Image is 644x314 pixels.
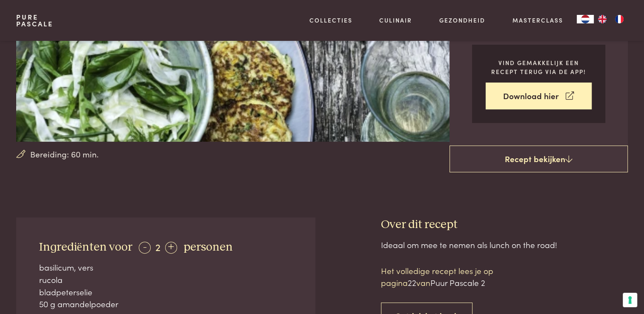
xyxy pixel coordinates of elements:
[381,217,628,232] h3: Over dit recept
[165,242,177,254] div: +
[439,16,485,25] a: Gezondheid
[39,261,293,274] div: basilicum, vers
[381,239,628,251] div: Ideaal om mee te nemen als lunch on the road!
[577,15,594,23] div: Language
[408,277,416,288] span: 22
[30,148,99,160] span: Bereiding: 60 min.
[183,241,233,253] span: personen
[16,14,53,27] a: PurePascale
[577,15,594,23] a: NL
[594,15,628,23] ul: Language list
[309,16,352,25] a: Collecties
[486,83,592,109] a: Download hier
[155,240,160,254] span: 2
[39,286,293,298] div: bladpeterselie
[39,274,293,286] div: rucola
[39,298,293,310] div: 50 g amandelpoeder
[594,15,611,23] a: EN
[577,15,628,23] aside: Language selected: Nederlands
[39,241,132,253] span: Ingrediënten voor
[449,146,628,173] a: Recept bekijken
[381,265,526,289] p: Het volledige recept lees je op pagina van
[623,293,637,307] button: Uw voorkeuren voor toestemming voor trackingtechnologieën
[512,16,563,25] a: Masterclass
[611,15,628,23] a: FR
[139,242,151,254] div: -
[379,16,412,25] a: Culinair
[430,277,485,288] span: Puur Pascale 2
[486,58,592,76] p: Vind gemakkelijk een recept terug via de app!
